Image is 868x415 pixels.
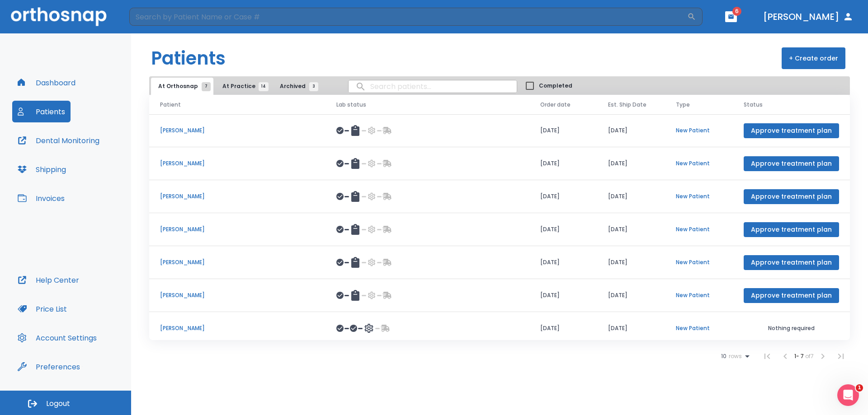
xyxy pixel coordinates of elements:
[158,82,206,90] span: At Orthosnap
[540,101,571,109] span: Order date
[539,82,572,90] span: Completed
[676,192,722,201] p: New Patient
[151,45,226,72] h1: Patients
[529,114,597,147] td: [DATE]
[837,384,859,406] iframe: Intercom live chat
[160,126,315,135] p: [PERSON_NAME]
[46,399,70,409] span: Logout
[160,225,315,233] p: [PERSON_NAME]
[11,7,107,26] img: Orthosnap
[782,47,845,69] button: + Create order
[794,352,805,360] span: 1 - 7
[12,269,85,291] button: Help Center
[744,222,839,237] button: Approve treatment plan
[744,101,763,109] span: Status
[529,279,597,312] td: [DATE]
[12,327,102,349] button: Account Settings
[744,324,839,332] p: Nothing required
[12,187,70,209] button: Invoices
[597,213,665,246] td: [DATE]
[597,147,665,180] td: [DATE]
[676,258,722,266] p: New Patient
[160,101,181,109] span: Patient
[78,363,86,371] div: Tooltip anchor
[676,126,722,135] p: New Patient
[597,312,665,345] td: [DATE]
[597,114,665,147] td: [DATE]
[529,180,597,213] td: [DATE]
[805,352,814,360] span: of 7
[259,82,269,91] span: 14
[529,246,597,279] td: [DATE]
[597,180,665,213] td: [DATE]
[759,9,857,25] button: [PERSON_NAME]
[608,101,646,109] span: Est. Ship Date
[160,324,315,332] p: [PERSON_NAME]
[744,189,839,204] button: Approve treatment plan
[529,147,597,180] td: [DATE]
[529,312,597,345] td: [DATE]
[309,82,318,91] span: 3
[529,213,597,246] td: [DATE]
[12,130,105,151] button: Dental Monitoring
[676,225,722,233] p: New Patient
[160,159,315,168] p: [PERSON_NAME]
[160,291,315,299] p: [PERSON_NAME]
[12,356,85,378] button: Preferences
[744,156,839,171] button: Approve treatment plan
[349,78,517,95] input: search
[676,101,690,109] span: Type
[744,123,839,138] button: Approve treatment plan
[856,384,863,392] span: 1
[732,7,741,16] span: 6
[676,324,722,332] p: New Patient
[129,8,687,26] input: Search by Patient Name or Case #
[202,82,211,91] span: 7
[676,291,722,299] p: New Patient
[160,192,315,201] p: [PERSON_NAME]
[12,159,71,180] button: Shipping
[222,82,264,90] span: At Practice
[676,159,722,168] p: New Patient
[160,258,315,266] p: [PERSON_NAME]
[744,255,839,270] button: Approve treatment plan
[280,82,314,90] span: Archived
[597,279,665,312] td: [DATE]
[597,246,665,279] td: [DATE]
[12,72,81,93] button: Dashboard
[744,288,839,303] button: Approve treatment plan
[151,78,323,95] div: tabs
[12,101,71,122] button: Patients
[336,101,366,109] span: Lab status
[721,353,726,359] span: 10
[12,298,72,320] button: Price List
[726,353,742,359] span: rows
